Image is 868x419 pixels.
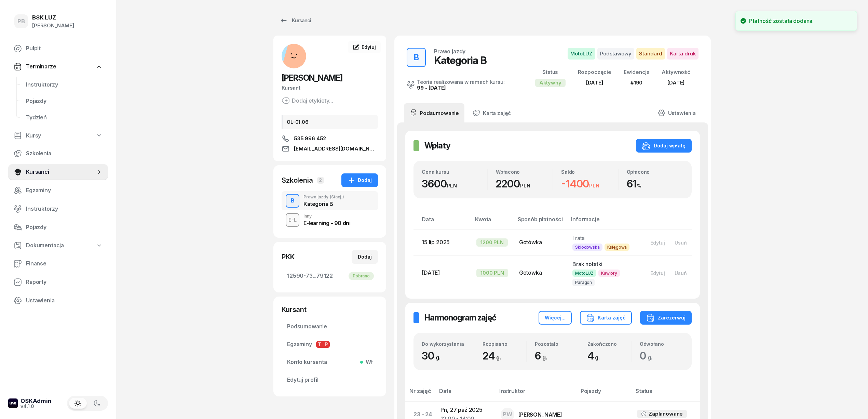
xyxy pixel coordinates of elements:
span: Szkolenia [26,149,103,158]
a: Kursy [8,128,108,144]
a: Ustawienia [8,292,108,309]
button: Edytuj [646,237,670,248]
th: Sposób płatności [514,215,567,230]
div: Kursant [282,305,378,314]
div: Odwołano [640,341,683,347]
div: Dodaj [348,176,372,184]
div: Kursant [282,83,378,92]
a: EgzaminyTP [282,336,378,353]
a: 12590-73...79122Pobrano [282,268,378,284]
small: % [637,182,641,189]
a: Terminarze [8,59,108,75]
span: Egzaminy [287,340,372,349]
a: Finanse [8,256,108,272]
span: MotoLUZ [568,48,595,60]
a: Podsumowanie [282,318,378,335]
div: Do wykorzystania [422,341,474,347]
div: Gotówka [519,238,561,247]
div: 2200 [496,178,553,190]
span: P [323,341,330,348]
button: E-LInnyE-learning - 90 dni [282,210,378,230]
span: Wł [363,358,372,367]
small: PLN [589,182,599,189]
span: Tydzień [26,113,103,122]
a: Szkolenia [8,145,108,162]
img: logo-xs-dark@2x.png [8,398,18,408]
button: Dodaj etykiety... [282,96,333,105]
span: 24 [483,350,504,362]
button: MotoLUZPodstawowyStandardKarta druk [568,48,699,60]
div: Usuń [675,270,687,276]
button: Karta zajęć [580,311,632,325]
button: Dodaj wpłatę [636,139,692,153]
button: BPrawo jazdy(Stacj.)Kategoria B [282,191,378,210]
span: PW [503,411,513,417]
button: Edytuj [646,267,670,279]
span: T [316,341,323,348]
a: Pulpit [8,40,108,57]
span: Karta druk [667,48,699,60]
div: [DATE] [662,78,690,87]
small: g. [496,354,501,361]
div: 1000 PLN [476,269,508,277]
a: Ustawienia [652,103,701,122]
span: [DATE] [586,79,603,86]
span: Pojazdy [26,223,103,232]
div: Więcej... [545,314,566,322]
span: #190 [630,79,642,86]
small: g. [542,354,547,361]
span: 12590-73...79122 [287,272,372,280]
div: Dodaj [358,253,372,261]
a: Raporty [8,274,108,290]
div: Ewidencja [624,68,650,77]
span: 15 lip 2025 [422,239,450,246]
span: Paragon [572,279,595,286]
th: Pojazdy [577,387,632,401]
div: -1400 [561,178,618,190]
div: Płatność została dodana. [749,17,814,25]
span: Kursy [26,131,41,140]
span: I rata [572,235,585,241]
div: [PERSON_NAME] [32,21,74,30]
span: 535 996 452 [294,134,326,143]
a: Edytuj [348,41,381,53]
div: Dodaj wpłatę [642,142,686,150]
div: E-learning - 90 dni [303,220,350,226]
button: Usuń [670,237,692,248]
span: Brak notatki [572,261,602,267]
button: E-L [286,213,299,227]
div: Zarezerwuj [646,314,686,322]
span: Terminarze [26,62,56,71]
div: E-L [286,215,299,224]
th: Data [435,387,495,401]
div: Edytuj [650,240,665,246]
div: 3600 [422,178,487,190]
button: B [407,48,426,67]
button: Dodaj [352,250,378,264]
small: PLN [520,182,530,189]
a: [EMAIL_ADDRESS][DOMAIN_NAME] [282,145,378,153]
span: 0 [640,350,656,362]
a: Kursanci [8,164,108,180]
div: Kursanci [280,16,311,25]
span: Ustawienia [26,296,103,305]
span: Instruktorzy [26,80,103,89]
small: g. [436,354,440,361]
h2: Harmonogram zajęć [424,312,496,323]
div: Inny [303,214,350,218]
th: Data [413,215,471,230]
a: Dokumentacja [8,238,108,253]
div: Kategoria B [434,54,487,66]
span: 2 [317,177,324,184]
span: Raporty [26,278,103,287]
div: Wpłacono [496,169,553,175]
th: Informacje [567,215,640,230]
span: Pulpit [26,44,103,53]
small: PLN [447,182,457,189]
span: Edytuj profil [287,376,372,384]
div: Saldo [561,169,618,175]
span: [EMAIL_ADDRESS][DOMAIN_NAME] [294,145,378,153]
span: Podsumowanie [287,322,372,331]
div: Opłacono [627,169,684,175]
